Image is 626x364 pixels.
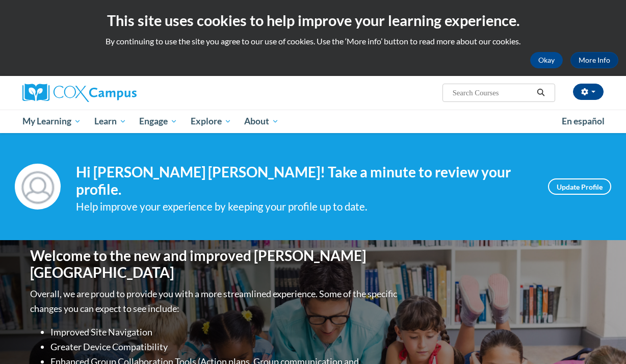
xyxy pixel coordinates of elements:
a: My Learning [16,110,88,133]
li: Greater Device Compatibility [50,340,400,354]
iframe: Button to launch messaging window [585,323,618,356]
span: Learn [94,115,126,127]
li: Improved Site Navigation [50,325,400,340]
span: Explore [191,115,231,127]
button: Okay [530,52,563,68]
div: Main menu [15,110,611,133]
h4: Hi [PERSON_NAME] [PERSON_NAME]! Take a minute to review your profile. [76,164,533,198]
img: Profile Image [15,164,61,210]
span: Engage [139,115,177,127]
a: Update Profile [548,178,611,195]
p: Overall, we are proud to provide you with a more streamlined experience. Some of the specific cha... [30,287,400,316]
h1: Welcome to the new and improved [PERSON_NAME][GEOGRAPHIC_DATA] [30,247,400,281]
a: Explore [184,110,238,133]
input: Search Courses [452,87,533,99]
h2: This site uses cookies to help improve your learning experience. [8,10,618,31]
a: Engage [133,110,184,133]
span: About [244,115,279,127]
a: Learn [88,110,133,133]
a: More Info [570,52,618,68]
a: Cox Campus [22,84,206,102]
span: My Learning [22,115,81,127]
a: En español [555,111,611,132]
span: En español [562,116,605,126]
button: Search [533,87,549,99]
button: Account Settings [573,84,604,100]
div: Help improve your experience by keeping your profile up to date. [76,198,533,215]
img: Cox Campus [22,84,137,102]
a: About [238,110,286,133]
p: By continuing to use the site you agree to our use of cookies. Use the ‘More info’ button to read... [8,36,618,47]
